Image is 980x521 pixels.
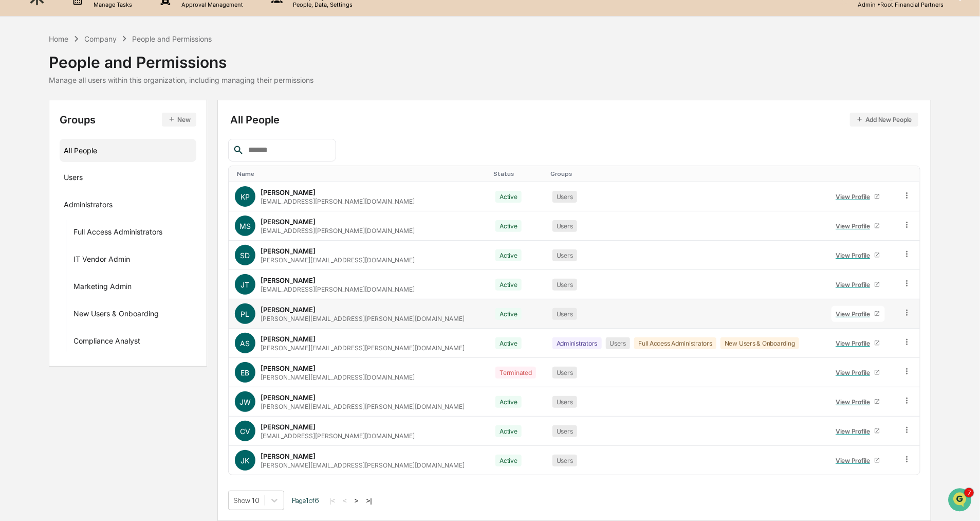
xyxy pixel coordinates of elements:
div: Users [552,367,577,379]
div: Groups [60,113,196,127]
span: EB [241,368,249,377]
a: View Profile [831,306,885,322]
div: Toggle SortBy [904,170,916,177]
a: 🖐️Preclearance [6,206,70,225]
span: MS [239,222,251,230]
span: CV [240,427,250,436]
div: Users [552,396,577,408]
div: [PERSON_NAME][EMAIL_ADDRESS][PERSON_NAME][DOMAIN_NAME] [261,461,465,469]
div: Toggle SortBy [550,170,821,177]
div: Home [49,34,68,43]
div: [PERSON_NAME] [261,247,316,255]
span: [PERSON_NAME] [32,140,83,148]
div: [PERSON_NAME][EMAIL_ADDRESS][PERSON_NAME][DOMAIN_NAME] [261,403,465,410]
div: Active [495,308,522,320]
span: PL [241,310,249,318]
div: Marketing Admin [73,282,132,294]
div: [EMAIL_ADDRESS][PERSON_NAME][DOMAIN_NAME] [261,197,415,205]
div: [PERSON_NAME] [261,393,316,402]
div: [PERSON_NAME] [261,306,316,314]
span: Data Lookup [21,230,65,240]
div: Active [495,249,522,261]
p: Approval Management [174,1,249,8]
iframe: Open customer support [947,487,975,515]
div: Toggle SortBy [829,170,892,177]
button: New [162,113,196,127]
div: View Profile [836,193,874,201]
div: Users [552,220,577,232]
div: Active [495,425,522,437]
span: JW [239,398,251,406]
div: IT Vendor Admin [73,255,130,267]
a: View Profile [831,189,885,205]
div: Users [552,249,577,261]
a: View Profile [831,277,885,293]
span: [PERSON_NAME] [32,168,83,176]
button: |< [326,496,338,505]
button: > [352,496,362,505]
div: All People [230,113,918,127]
button: Start new chat [175,82,187,94]
span: [DATE] [91,140,112,148]
span: Attestations [85,210,127,221]
div: All People [64,142,192,159]
div: Active [495,337,522,349]
span: SD [240,251,250,260]
div: 🔎 [10,231,19,239]
div: [PERSON_NAME] [261,188,316,196]
a: View Profile [831,394,885,410]
div: [EMAIL_ADDRESS][PERSON_NAME][DOMAIN_NAME] [261,432,415,440]
div: [PERSON_NAME] [261,218,316,226]
div: Active [495,396,522,408]
div: Manage all users within this organization, including managing their permissions [49,76,313,84]
span: JK [241,456,249,465]
div: [PERSON_NAME][EMAIL_ADDRESS][PERSON_NAME][DOMAIN_NAME] [261,344,465,352]
div: Users [606,337,631,349]
div: [PERSON_NAME] [261,452,316,460]
img: Jack Rasmussen [10,130,27,147]
img: Alexandra Stickelman [10,158,27,174]
p: Admin • Root Financial Partners [849,1,944,8]
div: New Users & Onboarding [73,309,159,321]
span: • [85,140,89,148]
div: Users [552,279,577,291]
a: View Profile [831,335,885,351]
div: [EMAIL_ADDRESS][PERSON_NAME][DOMAIN_NAME] [261,285,415,293]
a: 🗄️Attestations [70,206,132,225]
a: View Profile [831,423,885,439]
button: Add New People [850,113,918,127]
span: Sep 11 [91,168,113,176]
div: View Profile [836,427,874,435]
button: < [340,496,350,505]
div: Full Access Administrators [634,337,716,349]
div: View Profile [836,369,874,376]
div: [PERSON_NAME][EMAIL_ADDRESS][PERSON_NAME][DOMAIN_NAME] [261,315,465,322]
div: [EMAIL_ADDRESS][PERSON_NAME][DOMAIN_NAME] [261,227,415,235]
div: [PERSON_NAME] [261,423,316,431]
p: People, Data, Settings [285,1,358,8]
div: Administrators [552,337,602,349]
div: New Users & Onboarding [720,337,799,349]
div: Start new chat [46,79,169,89]
div: We're available if you need us! [46,89,141,97]
div: [PERSON_NAME] [261,364,316,372]
div: 🖐️ [10,211,19,220]
div: View Profile [836,398,874,406]
div: View Profile [836,310,874,318]
div: Past conversations [10,114,69,122]
div: Users [552,191,577,203]
a: Powered byPylon [72,255,124,263]
div: Administrators [64,200,113,212]
a: View Profile [831,218,885,234]
div: Company [84,34,117,43]
p: Manage Tasks [85,1,137,8]
div: View Profile [836,457,874,464]
div: [PERSON_NAME][EMAIL_ADDRESS][DOMAIN_NAME] [261,373,415,381]
div: Users [552,455,577,466]
div: Toggle SortBy [493,170,542,177]
div: Active [495,279,522,291]
a: 🔎Data Lookup [6,226,69,244]
div: People and Permissions [132,34,212,43]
